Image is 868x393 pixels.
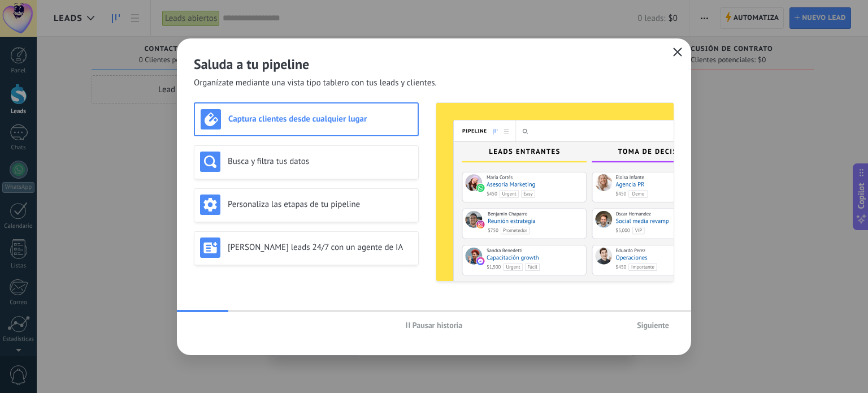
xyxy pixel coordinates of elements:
h2: Saluda a tu pipeline [194,55,674,73]
button: Siguiente [632,317,674,334]
button: Pausar historia [401,317,468,334]
h3: [PERSON_NAME] leads 24/7 con un agente de IA [228,242,413,253]
h3: Personaliza las etapas de tu pipeline [228,199,413,210]
span: Organízate mediante una vista tipo tablero con tus leads y clientes. [194,77,437,89]
h3: Busca y filtra tus datos [228,156,413,167]
span: Pausar historia [413,321,463,329]
h3: Captura clientes desde cualquier lugar [228,114,412,124]
span: Siguiente [637,321,669,329]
